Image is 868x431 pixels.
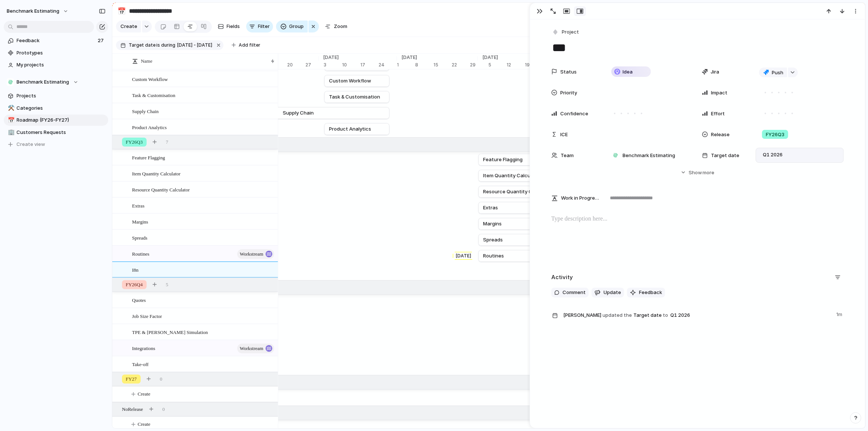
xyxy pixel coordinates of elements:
[3,5,72,17] button: Benchmark Estimating
[7,116,14,124] button: 📅
[132,249,149,258] span: Routines
[452,62,470,68] div: 22
[562,28,579,36] span: Project
[132,75,168,83] span: Custom Workflow
[126,281,143,288] span: FY26Q4
[483,250,706,262] a: Routines
[283,109,314,117] span: Supply Chain
[483,234,706,246] a: Spreads
[433,62,452,68] div: 15
[379,62,397,68] div: 24
[551,273,573,282] h2: Activity
[289,23,304,30] span: Group
[237,344,274,353] button: Workstream
[240,343,263,354] span: Workstream
[126,375,137,383] span: FY27
[342,62,360,68] div: 10
[563,312,601,319] span: [PERSON_NAME]
[551,27,581,38] button: Project
[689,169,702,177] span: Show
[17,92,106,100] span: Projects
[17,49,106,57] span: Prototypes
[4,103,108,114] a: ⚒️Categories
[132,312,162,320] span: Job Size Factor
[246,21,273,32] button: Filter
[483,252,504,260] span: Routines
[711,68,719,76] span: Jira
[240,249,263,259] span: Workstream
[126,138,143,146] span: FY26Q3
[129,42,156,49] span: Target date
[507,62,525,68] div: 12
[8,128,13,137] div: 🏢
[132,201,144,210] span: Extras
[287,62,305,68] div: 20
[319,54,343,61] span: [DATE]
[639,289,662,296] span: Feedback
[176,41,214,49] button: [DATE] - [DATE]
[276,21,308,32] button: Group
[560,89,577,97] span: Priority
[329,91,385,103] a: Task & Customisation
[623,68,633,76] span: Idea
[711,152,739,159] span: Target date
[17,104,106,112] span: Categories
[132,153,165,162] span: Feature Flagging
[120,23,137,30] span: Create
[116,5,128,17] button: 📅
[603,312,632,319] span: updated the
[759,68,787,77] button: Push
[483,156,523,163] span: Feature Flagging
[668,311,692,320] span: Q1 2026
[453,252,474,260] div: [DATE]
[627,288,665,297] button: Feedback
[551,288,589,297] button: Comment
[17,116,106,124] span: Roadmap (FY26-FY27)
[132,265,138,274] span: I8n
[560,68,577,76] span: Status
[561,194,599,202] span: Work in Progress
[360,62,379,68] div: 17
[324,62,342,68] div: 3
[483,236,503,244] span: Spreads
[7,7,59,15] span: Benchmark Estimating
[17,78,69,86] span: Benchmark Estimating
[4,139,108,150] button: Create view
[7,129,14,136] button: 🏢
[132,344,155,352] span: Integrations
[483,172,542,179] span: Item Quantity Calculator
[4,35,108,46] a: Feedback27
[761,150,784,159] span: Q1 2026
[227,23,240,30] span: Fields
[17,129,106,136] span: Customers Requests
[17,141,46,148] span: Create view
[329,125,371,133] span: Product Analytics
[560,131,568,138] span: ICE
[836,309,844,318] span: 1m
[138,390,150,398] span: Create
[132,217,148,226] span: Margins
[4,76,108,88] button: Benchmark Estimating
[132,360,148,368] span: Take-off
[4,90,108,101] a: Projects
[561,152,574,159] span: Team
[162,406,165,413] span: 0
[329,75,385,87] a: Custom Workflow
[132,107,159,115] span: Supply Chain
[483,154,706,165] a: Feature Flagging
[132,296,146,304] span: Quotes
[160,375,163,383] span: 0
[4,115,108,126] div: 📅Roadmap (FY26-FY27)
[563,289,586,296] span: Comment
[4,127,108,138] div: 🏢Customers Requests
[8,104,13,112] div: ⚒️
[772,69,783,76] span: Push
[132,185,190,194] span: Resource Quantity Calculator
[258,23,270,30] span: Filter
[470,62,478,68] div: 29
[703,169,715,177] span: more
[563,309,832,321] span: Target date
[122,406,143,413] span: No Release
[329,124,385,135] a: Product Analytics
